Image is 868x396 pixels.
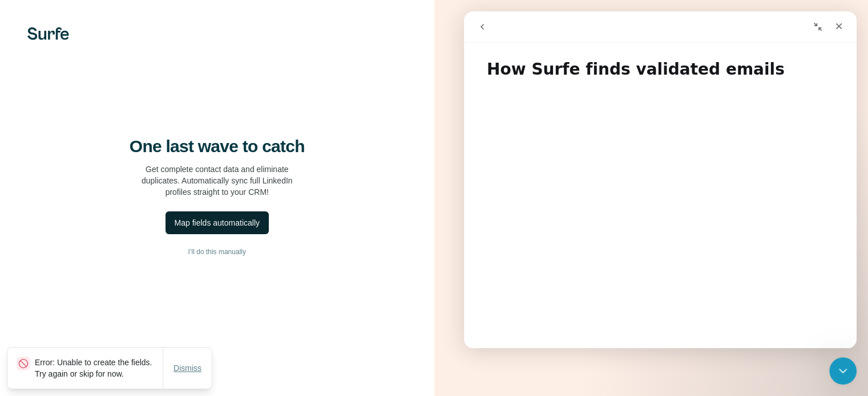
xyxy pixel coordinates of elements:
p: Get complete contact data and eliminate duplicates. Automatically sync full LinkedIn profiles str... [142,164,293,198]
iframe: Intercom live chat [829,357,857,385]
button: Map fields automatically [165,211,269,234]
img: Surfe's logo [27,27,69,40]
h4: One last wave to catch [130,136,305,157]
p: Error: Unable to create the fields. Try again or skip for now. [35,357,163,379]
button: Dismiss [165,358,209,378]
span: Dismiss [173,362,201,374]
span: I’ll do this manually [188,247,246,257]
div: Map fields automatically [175,217,260,228]
iframe: Intercom live chat [464,11,857,348]
button: I’ll do this manually [23,243,411,260]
